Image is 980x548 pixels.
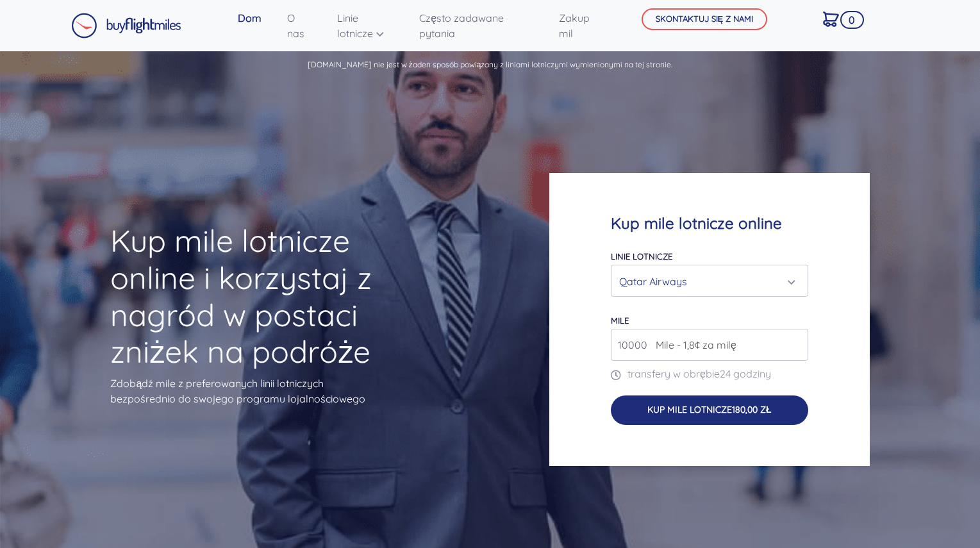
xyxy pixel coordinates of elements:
[337,12,373,40] font: Linie lotnicze
[554,5,607,46] a: Zakup mil
[642,8,768,30] button: SKONTAKTUJ SIĘ Z NAMI
[71,13,181,38] img: Kup logo mil lotniczych
[419,12,504,40] font: Często zadawane pytania
[611,213,782,233] font: Kup mile lotnicze online
[611,265,808,297] button: Qatar Airways
[287,12,304,40] font: O nas
[619,269,792,294] div: Qatar Airways
[732,404,772,415] font: 180,00 zł
[627,367,720,380] font: transfery w obrębie
[720,367,771,380] font: 24 godziny
[233,5,267,31] a: Dom
[332,5,399,46] a: Linie lotnicze
[823,12,839,27] img: Wózek
[611,315,629,326] font: mile
[414,5,538,46] a: Często zadawane pytania
[818,5,844,32] a: 0
[110,392,365,405] font: bezpośrednio do swojego programu lojalnościowego
[559,12,590,40] font: Zakup mil
[849,13,855,26] font: 0
[611,251,672,262] font: Linie lotnicze
[647,404,732,415] font: Kup mile lotnicze
[238,12,262,24] font: Dom
[611,395,808,425] button: Kup mile lotnicze180,00 zł
[308,60,673,69] font: [DOMAIN_NAME] nie jest w żaden sposób powiązany z liniami lotniczymi wymienionymi na tej stronie.
[656,338,736,351] font: Mile - 1,8¢ za milę
[110,221,372,370] font: Kup mile lotnicze online i korzystaj z nagród w postaci zniżek na podróże
[71,10,181,42] a: Kup logo mil lotniczych
[110,377,324,390] font: Zdobądź mile z preferowanych linii lotniczych
[656,13,754,24] font: SKONTAKTUJ SIĘ Z NAMI
[282,5,317,46] a: O nas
